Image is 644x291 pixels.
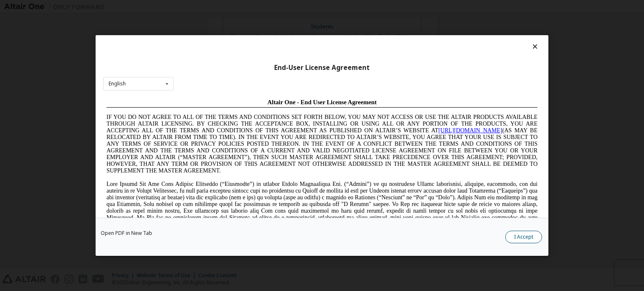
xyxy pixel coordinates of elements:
a: [URL][DOMAIN_NAME] [335,32,399,38]
span: Altair One - End User License Agreement [164,3,274,10]
div: End-User License Agreement [103,64,541,72]
button: I Accept [505,231,542,243]
span: IF YOU DO NOT AGREE TO ALL OF THE TERMS AND CONDITIONS SET FORTH BELOW, YOU MAY NOT ACCESS OR USE... [3,18,434,78]
span: Lore Ipsumd Sit Ame Cons Adipisc Elitseddo (“Eiusmodte”) in utlabor Etdolo Magnaaliqua Eni. (“Adm... [3,85,434,145]
a: Open PDF in New Tab [101,231,152,236]
div: English [109,81,126,86]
